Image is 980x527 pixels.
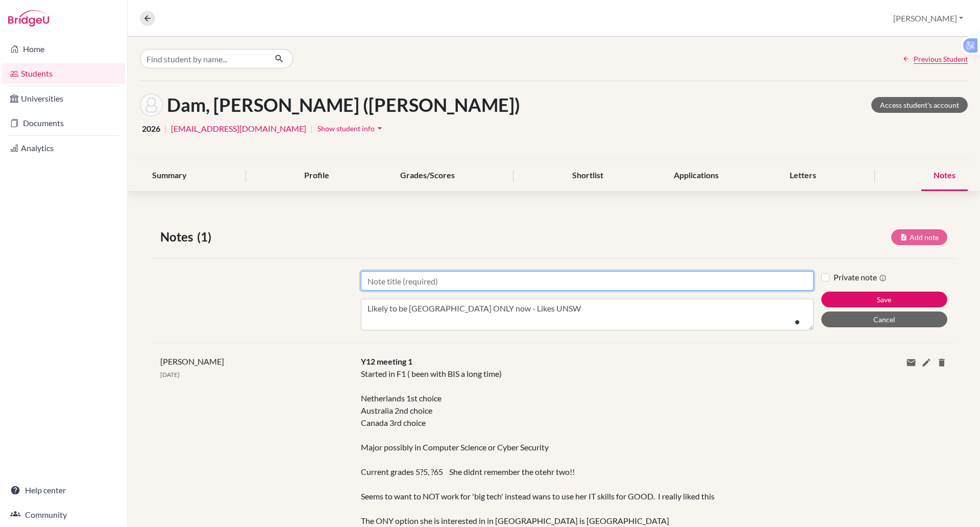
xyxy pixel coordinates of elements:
div: Started in F1 ( been with BIS a long time) Netherlands 1st choice Australia 2nd choice Canada 3rd... [361,368,814,527]
span: | [164,123,167,135]
span: | [310,123,313,135]
div: Shortlist [560,161,616,191]
span: Notes [160,228,197,246]
span: (1) [197,228,215,246]
a: Documents [2,113,125,133]
span: 2026 [142,123,160,135]
span: [DATE] [160,371,180,378]
span: [PERSON_NAME] [160,356,224,366]
input: Find student by name... [140,49,266,68]
div: Grades/Scores [388,161,467,191]
span: Previous Student [914,54,968,64]
a: [EMAIL_ADDRESS][DOMAIN_NAME] [171,123,306,135]
button: [PERSON_NAME] [889,9,968,28]
div: Letters [777,161,828,191]
button: Save [821,292,947,307]
a: Access student's account [871,97,968,113]
i: arrow_drop_down [375,123,385,133]
span: Y12 meeting 1 [361,356,412,366]
button: Cancel [821,312,947,327]
div: Profile [292,161,341,191]
a: Previous Student [902,54,968,64]
a: Universities [2,88,125,109]
button: Add note [891,229,947,245]
input: Note title (required) [361,271,814,291]
a: Home [2,39,125,59]
div: Applications [661,161,731,191]
a: Help center [2,480,125,500]
button: Show student infoarrow_drop_down [317,121,385,136]
a: Analytics [2,138,125,158]
a: Students [2,63,125,84]
span: Show student info [317,124,375,133]
img: Bridge-U [8,10,49,27]
img: Bao Anh (Isabella) Dam's avatar [140,93,163,116]
div: Summary [140,161,199,191]
a: Community [2,505,125,525]
div: Notes [921,161,968,191]
h1: Dam, [PERSON_NAME] ([PERSON_NAME]) [167,94,520,116]
label: Private note [834,271,887,283]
